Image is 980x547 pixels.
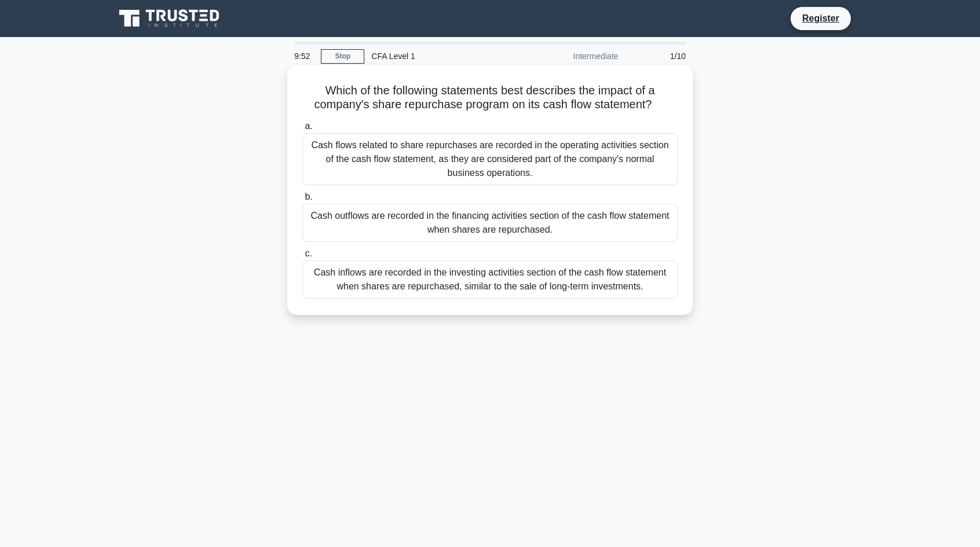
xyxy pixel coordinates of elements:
div: Cash flows related to share repurchases are recorded in the operating activities section of the c... [302,133,678,185]
div: Intermediate [524,45,625,68]
div: Cash outflows are recorded in the financing activities section of the cash flow statement when sh... [302,204,678,242]
span: a. [305,121,312,131]
a: Register [795,11,846,25]
div: 1/10 [625,45,693,68]
div: 9:52 [287,45,321,68]
a: Stop [321,49,364,64]
span: b. [305,192,312,201]
div: CFA Level 1 [364,45,524,68]
span: c. [305,248,312,258]
div: Cash inflows are recorded in the investing activities section of the cash flow statement when sha... [302,260,678,299]
h5: Which of the following statements best describes the impact of a company's share repurchase progr... [301,83,679,112]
